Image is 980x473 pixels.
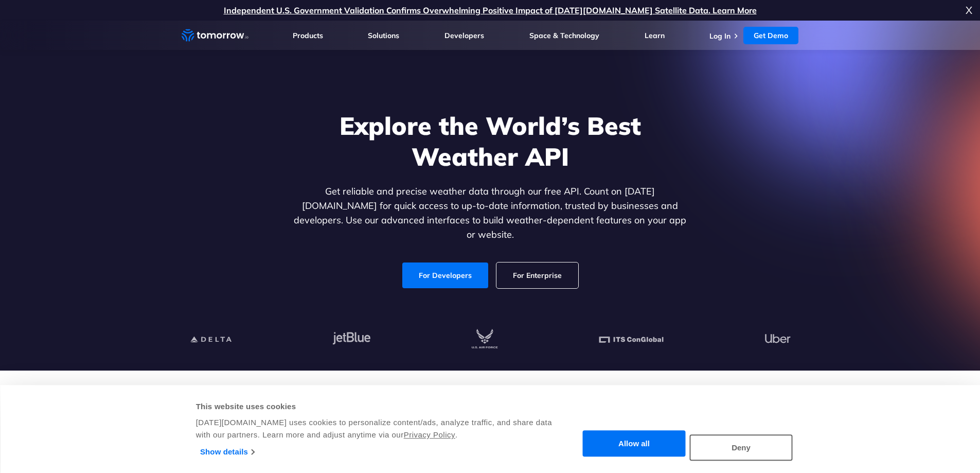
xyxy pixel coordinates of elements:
a: Independent U.S. Government Validation Confirms Overwhelming Positive Impact of [DATE][DOMAIN_NAM... [224,5,757,15]
button: Allow all [583,431,686,457]
div: This website uses cookies [196,400,554,413]
a: Privacy Policy [404,430,455,439]
a: Get Demo [743,27,798,44]
a: Solutions [368,31,399,40]
p: Get reliable and precise weather data through our free API. Count on [DATE][DOMAIN_NAME] for quic... [292,184,689,242]
a: Log In [709,31,730,41]
a: Show details [200,444,254,460]
a: Learn [645,31,665,40]
a: Home link [182,28,248,43]
button: Deny [690,434,793,461]
a: For Developers [402,262,488,288]
a: Developers [444,31,484,40]
a: For Enterprise [496,262,578,288]
h1: Explore the World’s Best Weather API [292,110,689,172]
a: Products [293,31,323,40]
a: Space & Technology [529,31,599,40]
div: [DATE][DOMAIN_NAME] uses cookies to personalize content/ads, analyze traffic, and share data with... [196,416,554,441]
